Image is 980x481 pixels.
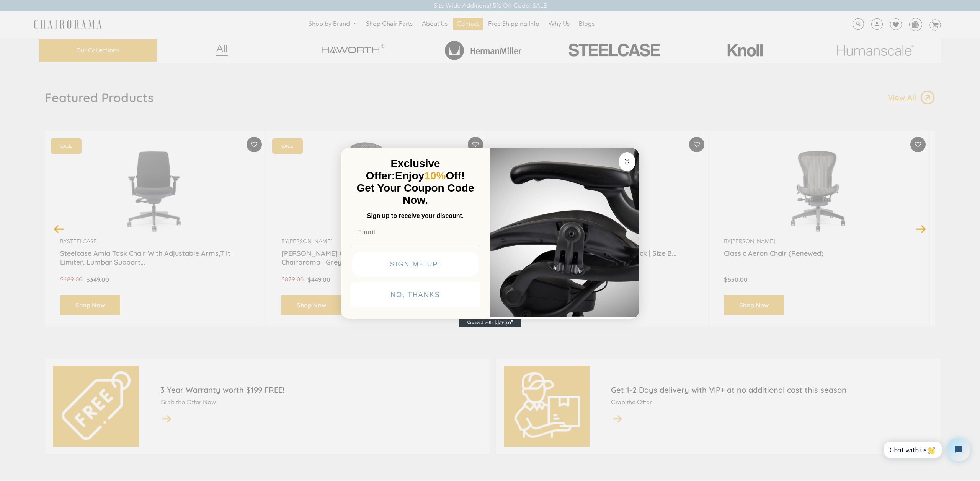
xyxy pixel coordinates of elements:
button: Close dialog [619,152,635,171]
span: Exclusive Offer: [366,158,440,182]
span: Get Your Coupon Code Now. [357,182,474,206]
button: Previous [52,222,66,236]
a: Created with Klaviyo - opens in a new tab [459,318,521,327]
iframe: Tidio Chat [875,432,977,468]
input: Email [351,225,480,240]
img: underline [351,245,480,245]
span: Enjoy Off! [395,170,465,182]
span: 10% [424,170,446,182]
img: 92d77583-a095-41f6-84e7-858462e0427a.jpeg [490,146,639,317]
button: NO, THANKS [351,282,480,307]
span: Sign up to receive your discount. [367,213,464,219]
button: SIGN ME UP! [352,252,479,277]
button: Next [914,222,928,236]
